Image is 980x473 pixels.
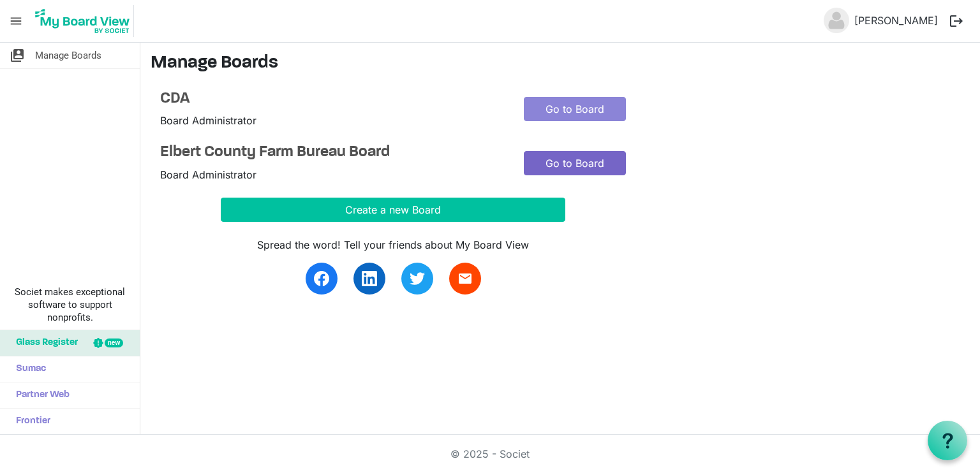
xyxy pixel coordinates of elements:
a: My Board View Logo [31,5,139,37]
img: My Board View Logo [31,5,134,37]
div: Spread the word! Tell your friends about My Board View [221,237,565,252]
a: © 2025 - Societ [450,448,530,460]
a: email [449,263,481,295]
div: new [105,338,123,347]
span: Partner Web [10,382,70,408]
span: menu [4,9,28,33]
a: Go to Board [524,151,626,175]
h3: Manage Boards [151,53,970,75]
span: Manage Boards [35,43,101,68]
span: switch_account [10,43,25,68]
a: [PERSON_NAME] [849,8,943,33]
span: Board Administrator [160,168,256,181]
span: Sumac [10,356,46,382]
img: linkedin.svg [362,271,377,286]
span: Board Administrator [160,114,256,127]
img: twitter.svg [410,271,425,286]
span: Glass Register [10,330,78,356]
a: Elbert County Farm Bureau Board [160,143,505,162]
span: email [457,271,473,286]
button: Create a new Board [221,198,565,222]
img: facebook.svg [314,271,329,286]
a: CDA [160,90,505,108]
span: Frontier [10,409,50,434]
a: Go to Board [524,97,626,121]
button: logout [943,8,970,34]
span: Societ makes exceptional software to support nonprofits. [6,286,134,324]
img: no-profile-picture.svg [824,8,849,33]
